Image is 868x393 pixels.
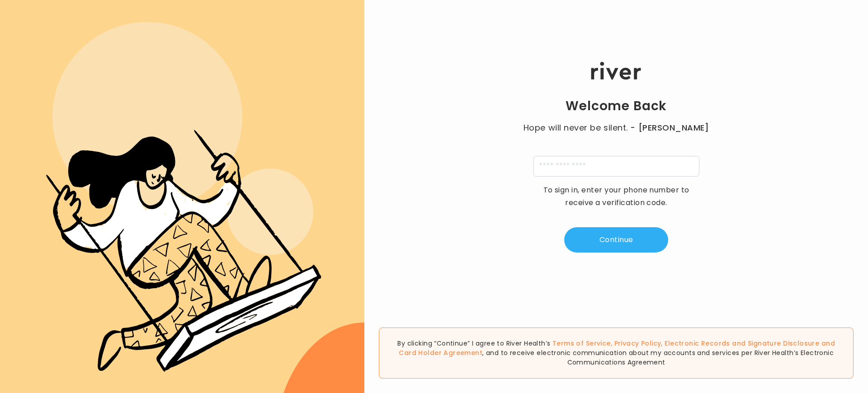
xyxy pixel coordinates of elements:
button: Continue [564,227,668,253]
h1: Welcome Back [566,98,667,114]
span: , and to receive electronic communication about my accounts and services per River Health’s Elect... [482,348,834,367]
p: Hope will never be silent. [514,122,718,134]
p: To sign in, enter your phone number to receive a verification code. [537,184,695,209]
span: - [PERSON_NAME] [630,122,709,134]
a: Electronic Records and Signature Disclosure [665,339,819,348]
a: Card Holder Agreement [399,348,482,357]
span: , , and [399,339,835,357]
a: Privacy Policy [614,339,661,348]
a: Terms of Service [552,339,611,348]
div: By clicking “Continue” I agree to River Health’s [379,327,854,379]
